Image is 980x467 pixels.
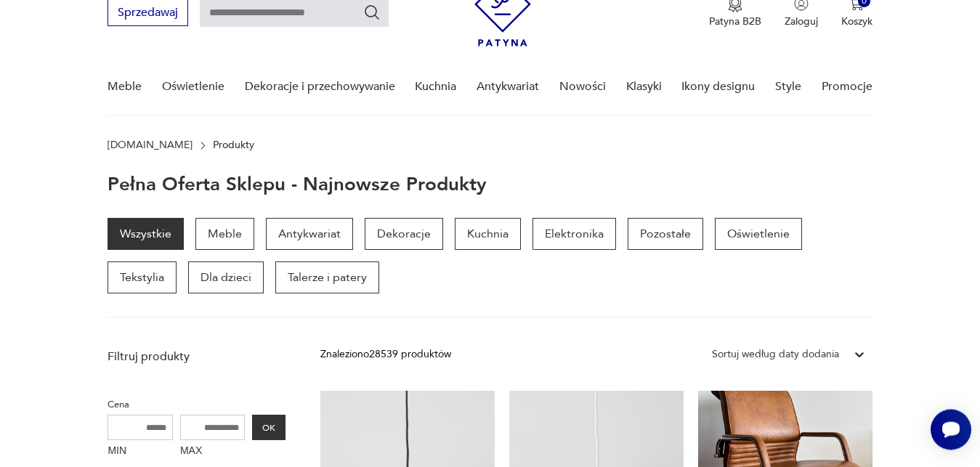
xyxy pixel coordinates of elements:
[626,59,662,115] a: Klasyki
[108,139,193,151] a: [DOMAIN_NAME]
[712,346,839,362] div: Sortuj według daty dodania
[108,218,184,250] a: Wszystkie
[477,59,539,115] a: Antykwariat
[252,415,286,440] button: OK
[320,346,451,362] div: Znaleziono 28539 produktów
[180,440,246,463] label: MAX
[363,4,381,21] button: Szukaj
[931,409,971,450] iframe: Smartsupp widget button
[785,15,818,28] p: Zaloguj
[195,218,254,250] a: Meble
[532,218,616,250] a: Elektronika
[822,59,872,115] a: Promocje
[681,59,755,115] a: Ikony designu
[162,59,224,115] a: Oświetlenie
[108,440,173,463] label: MIN
[275,261,379,293] a: Talerze i patery
[775,59,801,115] a: Style
[628,218,703,250] a: Pozostałe
[108,261,177,293] a: Tekstylia
[715,218,802,250] a: Oświetlenie
[415,59,456,115] a: Kuchnia
[213,139,254,151] p: Produkty
[108,349,286,365] p: Filtruj produkty
[108,59,142,115] a: Meble
[266,218,353,250] a: Antykwariat
[455,218,521,250] a: Kuchnia
[108,397,286,413] p: Cena
[108,174,487,195] h1: Pełna oferta sklepu - najnowsze produkty
[365,218,443,250] a: Dekoracje
[188,261,264,293] a: Dla dzieci
[709,15,761,28] p: Patyna B2B
[841,15,872,28] p: Koszyk
[245,59,395,115] a: Dekoracje i przechowywanie
[559,59,606,115] a: Nowości
[108,9,188,19] a: Sprzedawaj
